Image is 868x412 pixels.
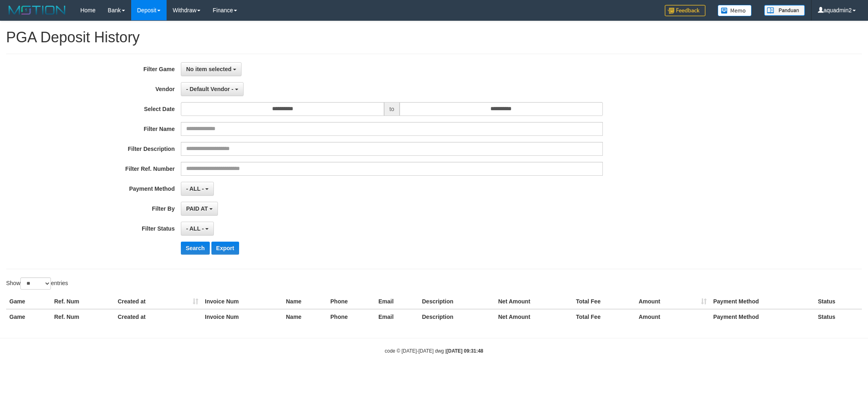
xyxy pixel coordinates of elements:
img: Feedback.jpg [665,5,705,16]
button: Search [181,242,210,255]
th: Status [815,309,862,324]
th: Phone [327,309,375,324]
img: MOTION_logo.png [6,4,68,16]
span: - ALL - [186,225,204,232]
th: Amount [635,309,710,324]
th: Invoice Num [202,309,283,324]
img: Button%20Memo.svg [718,5,752,16]
button: No item selected [181,62,242,76]
label: Show entries [6,277,68,290]
th: Email [375,294,419,309]
span: PAID AT [186,205,208,212]
th: Total Fee [573,294,635,309]
th: Game [6,294,51,309]
button: - ALL - [181,222,214,235]
button: - Default Vendor - [181,82,244,96]
th: Description [419,294,495,309]
th: Name [283,309,327,324]
th: Net Amount [495,309,573,324]
th: Total Fee [573,309,635,324]
th: Phone [327,294,375,309]
th: Ref. Num [51,309,114,324]
h1: PGA Deposit History [6,29,862,46]
th: Game [6,309,51,324]
th: Name [283,294,327,309]
span: - Default Vendor - [186,86,233,92]
th: Payment Method [710,309,815,324]
th: Created at [114,294,202,309]
button: Export [211,242,239,255]
th: Net Amount [495,294,573,309]
strong: [DATE] 09:31:48 [446,348,483,354]
th: Description [419,309,495,324]
span: No item selected [186,66,231,72]
th: Ref. Num [51,294,114,309]
button: - ALL - [181,182,214,196]
th: Invoice Num [202,294,283,309]
button: PAID AT [181,202,218,216]
small: code © [DATE]-[DATE] dwg | [385,348,483,354]
img: panduan.png [764,5,805,16]
th: Email [375,309,419,324]
span: to [384,102,400,116]
span: - ALL - [186,185,204,192]
th: Payment Method [710,294,815,309]
th: Amount [635,294,710,309]
th: Status [815,294,862,309]
th: Created at [114,309,202,324]
select: Showentries [20,277,51,290]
